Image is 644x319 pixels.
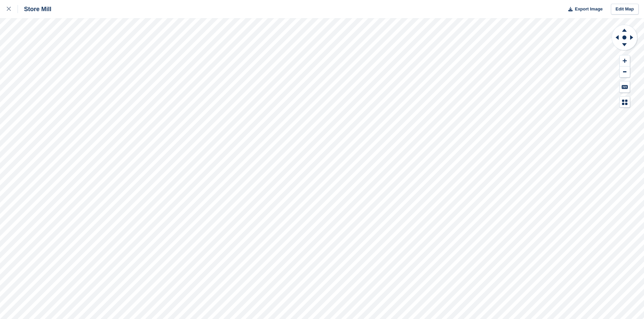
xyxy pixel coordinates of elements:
button: Zoom In [620,55,630,67]
span: Export Image [575,6,602,12]
a: Edit Map [611,4,639,15]
button: Map Legend [620,97,630,108]
button: Zoom Out [620,67,630,78]
button: Keyboard Shortcuts [620,81,630,92]
div: Store Mill [18,5,51,13]
button: Export Image [564,4,603,15]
